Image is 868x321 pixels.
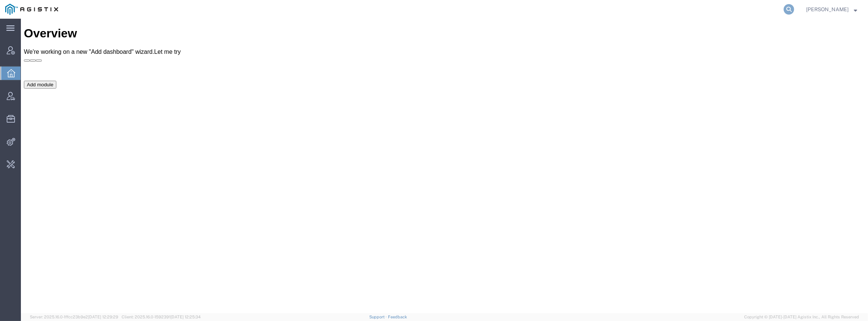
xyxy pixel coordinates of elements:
[88,315,118,319] span: [DATE] 12:29:29
[369,315,388,319] a: Support
[5,4,58,15] img: logo
[744,314,859,320] span: Copyright © [DATE]-[DATE] Agistix Inc., All Rights Reserved
[806,5,858,14] button: [PERSON_NAME]
[170,315,201,319] span: [DATE] 12:25:34
[30,315,118,319] span: Server: 2025.16.0-1ffcc23b9e2
[133,30,160,36] a: Let me try
[3,62,35,70] button: Add module
[122,315,201,319] span: Client: 2025.16.0-1592391
[806,5,849,13] span: Ivan Tymofieiev
[21,19,868,313] iframe: FS Legacy Container
[388,315,407,319] a: Feedback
